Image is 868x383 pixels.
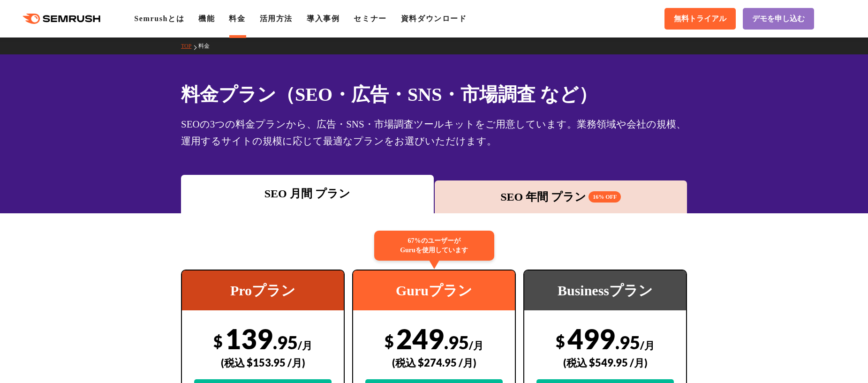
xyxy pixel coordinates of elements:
[439,188,683,205] div: SEO 年間 プラン
[401,15,467,23] a: 資料ダウンロード
[273,331,298,353] span: .95
[213,331,223,351] span: $
[589,191,621,203] span: 16% OFF
[186,185,429,202] div: SEO 月間 プラン
[640,339,655,352] span: /月
[181,81,687,108] h1: 料金プラン（SEO・広告・SNS・市場調査 など）
[469,339,483,352] span: /月
[664,8,736,30] a: 無料トライアル
[374,231,494,261] div: 67%のユーザーが Guruを使用しています
[354,15,386,23] a: セミナー
[229,15,245,23] a: 料金
[444,331,469,353] span: .95
[260,15,293,23] a: 活用方法
[743,8,814,30] a: デモを申し込む
[182,270,344,310] div: Proプラン
[536,346,674,379] div: (税込 $549.95 /月)
[181,116,687,150] div: SEOの3つの料金プランから、広告・SNS・市場調査ツールキットをご用意しています。業務領域や会社の規模、運用するサイトの規模に応じて最適なプランをお選びいただけます。
[752,14,805,24] span: デモを申し込む
[181,43,198,49] a: TOP
[365,346,503,379] div: (税込 $274.95 /月)
[298,339,312,352] span: /月
[524,270,686,310] div: Businessプラン
[134,15,184,23] a: Semrushとは
[194,346,332,379] div: (税込 $153.95 /月)
[674,14,726,24] span: 無料トライアル
[307,15,340,23] a: 導入事例
[556,331,565,351] span: $
[353,270,515,310] div: Guruプラン
[198,15,215,23] a: 機能
[385,331,394,351] span: $
[615,331,640,353] span: .95
[198,43,217,49] a: 料金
